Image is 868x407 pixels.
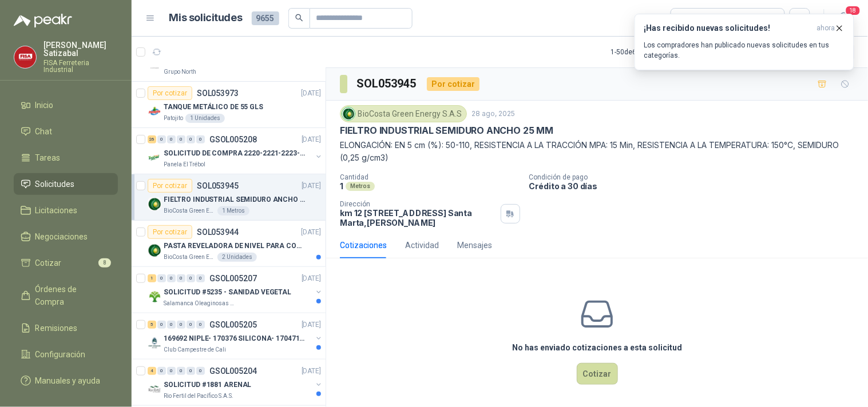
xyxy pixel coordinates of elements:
div: 0 [157,367,166,375]
p: Rio Fertil del Pacífico S.A.S. [164,392,233,401]
p: Condición de pago [529,173,863,181]
div: 0 [157,135,166,143]
div: 1 [148,274,156,282]
a: 4 0 0 0 0 0 GSOL005204[DATE] Company LogoSOLICITUD #1881 ARENALRio Fertil del Pacífico S.A.S. [148,364,323,401]
p: SOLICITUD #1881 ARENAL [164,380,251,390]
span: Órdenes de Compra [35,283,107,308]
div: Por cotizar [148,86,192,100]
div: 0 [177,321,185,329]
div: BioCosta Green Energy S.A.S [340,105,467,122]
p: GSOL005205 [209,321,257,329]
p: ELONGACIÓN: EN 5 cm (%): 50-110, RESISTENCIA A LA TRACCIÓN MPA: 15 Min, RESISTENCIA A LA TEMPERAT... [340,139,854,164]
a: Manuales y ayuda [14,370,118,392]
p: Los compradores han publicado nuevas solicitudes en tus categorías. [644,40,845,61]
p: FIELTRO INDUSTRIAL SEMIDURO ANCHO 25 MM [340,125,553,137]
a: Tareas [14,147,118,169]
p: 1 [340,181,343,191]
h3: No has enviado cotizaciones a esta solicitud [512,341,682,354]
div: 1 Unidades [185,114,225,123]
span: 9655 [252,11,279,25]
div: 0 [167,321,176,329]
span: Remisiones [35,322,78,334]
img: Company Logo [148,382,161,396]
p: Crédito a 30 días [529,181,863,191]
div: 0 [167,367,176,375]
p: SOLICITUD DE COMPRA 2220-2221-2223-2224 [164,148,306,159]
img: Company Logo [148,151,161,165]
span: Licitaciones [35,204,78,217]
span: Tareas [35,151,61,164]
div: 0 [187,135,195,143]
p: [PERSON_NAME] Satizabal [43,41,118,57]
a: Remisiones [14,317,118,339]
div: 0 [196,367,205,375]
p: [DATE] [302,227,321,238]
p: 28 ago, 2025 [471,109,515,119]
p: GSOL005204 [209,367,257,375]
a: 26 0 0 0 0 0 GSOL005208[DATE] Company LogoSOLICITUD DE COMPRA 2220-2221-2223-2224Panela El Trébol [148,133,323,169]
div: Actividad [405,239,439,252]
img: Company Logo [148,244,161,257]
p: SOLICITUD #5235 - SANIDAD VEGETAL [164,287,291,298]
a: Por cotizarSOL053944[DATE] Company LogoPASTA REVELADORA DE NIVEL PARA COMBUSTIBLES/ACEITES DE COL... [132,221,326,267]
p: [DATE] [302,181,321,191]
p: Patojito [164,114,183,123]
p: [DATE] [302,134,321,145]
img: Company Logo [14,46,36,68]
div: 0 [177,274,185,282]
div: Por cotizar [148,225,192,239]
div: Por cotizar [427,77,479,91]
span: Configuración [35,348,86,361]
p: [DATE] [302,320,321,330]
div: 0 [177,135,185,143]
div: 2 Unidades [217,253,257,262]
div: 5 [148,321,156,329]
img: Logo peakr [14,14,72,27]
span: Chat [35,125,53,138]
a: Inicio [14,94,118,116]
p: [DATE] [302,366,321,377]
span: Inicio [35,99,54,111]
span: search [295,14,303,22]
p: [DATE] [302,273,321,284]
img: Company Logo [342,107,355,120]
div: 0 [167,274,176,282]
p: FIELTRO INDUSTRIAL SEMIDURO ANCHO 25 MM [164,194,306,205]
img: Company Logo [148,290,161,304]
span: Cotizar [35,257,62,269]
div: Metros [346,182,375,191]
div: Mensajes [457,239,492,252]
span: Manuales y ayuda [35,374,101,387]
p: FISA Ferreteria Industrial [43,59,118,73]
div: 0 [196,274,205,282]
div: 0 [157,274,166,282]
div: Todas [678,12,702,25]
span: Solicitudes [35,178,75,190]
img: Company Logo [148,105,161,118]
div: 1 Metros [217,206,249,216]
a: 5 0 0 0 0 0 GSOL005205[DATE] Company Logo169692 NIPLE- 170376 SILICONA- 170471 VALVULA REGClub Ca... [148,318,323,354]
div: 0 [157,321,166,329]
h3: SOL053945 [356,75,418,93]
p: BioCosta Green Energy S.A.S [164,206,215,216]
span: ahora [817,23,835,33]
p: Grupo North [164,67,196,77]
p: Club Campestre de Cali [164,345,226,354]
p: 169692 NIPLE- 170376 SILICONA- 170471 VALVULA REG [164,333,306,344]
div: 0 [187,274,195,282]
p: BioCosta Green Energy S.A.S [164,253,215,262]
a: 1 0 0 0 0 0 GSOL005207[DATE] Company LogoSOLICITUD #5235 - SANIDAD VEGETALSalamanca Oleaginosas SAS [148,272,323,308]
p: TANQUE METÁLICO DE 55 GLS [164,102,263,113]
a: Configuración [14,344,118,365]
div: Cotizaciones [340,239,387,252]
div: 4 [148,367,156,375]
div: Por cotizar [148,179,192,193]
p: Panela El Trébol [164,160,205,169]
div: 26 [148,135,156,143]
div: 0 [196,135,205,143]
span: 18 [845,5,861,16]
div: 0 [187,367,195,375]
p: km 12 [STREET_ADDRESS] Santa Marta , [PERSON_NAME] [340,208,496,228]
img: Company Logo [148,336,161,350]
a: Licitaciones [14,199,118,221]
